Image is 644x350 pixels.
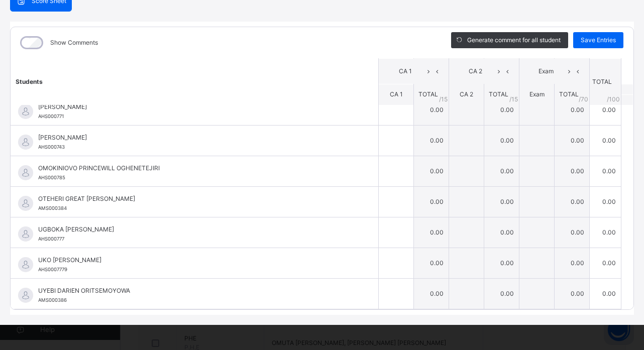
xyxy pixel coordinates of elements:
span: Generate comment for all student [467,36,561,45]
td: 0.00 [590,217,621,248]
span: TOTAL [418,90,438,98]
img: default.svg [18,196,33,211]
span: [PERSON_NAME] [38,102,356,111]
span: OTEHERI GREAT [PERSON_NAME] [38,194,356,203]
td: 0.00 [484,94,519,125]
td: 0.00 [590,248,621,278]
td: 0.00 [484,217,519,248]
span: CA 2 [457,67,494,76]
span: Exam [529,90,545,98]
span: CA 1 [386,67,424,76]
span: AMS000384 [38,205,67,211]
span: AHS000771 [38,113,64,119]
td: 0.00 [555,217,590,248]
td: 0.00 [590,156,621,186]
td: 0.00 [414,248,449,278]
td: 0.00 [484,125,519,156]
td: 0.00 [484,248,519,278]
img: default.svg [18,135,33,150]
span: UYEBI DARIEN ORITSEMOYOWA [38,286,356,295]
td: 0.00 [555,278,590,309]
td: 0.00 [555,248,590,278]
td: 0.00 [414,125,449,156]
span: Exam [527,67,565,76]
span: /100 [607,94,620,103]
span: AHS000777 [38,236,64,242]
td: 0.00 [555,125,590,156]
td: 0.00 [590,94,621,125]
span: CA 1 [390,90,403,98]
td: 0.00 [484,278,519,309]
img: default.svg [18,165,33,180]
span: TOTAL [559,90,579,98]
span: Students [16,77,43,85]
span: AHS000785 [38,175,65,180]
td: 0.00 [555,186,590,217]
td: 0.00 [414,94,449,125]
img: default.svg [18,104,33,119]
td: 0.00 [414,217,449,248]
span: UGBOKA [PERSON_NAME] [38,225,356,234]
img: default.svg [18,226,33,242]
td: 0.00 [414,156,449,186]
td: 0.00 [555,94,590,125]
img: default.svg [18,288,33,303]
th: TOTAL [590,58,621,105]
td: 0.00 [414,278,449,309]
td: 0.00 [484,156,519,186]
span: [PERSON_NAME] [38,133,356,142]
td: 0.00 [590,186,621,217]
span: TOTAL [489,90,508,98]
td: 0.00 [555,156,590,186]
span: Save Entries [581,36,616,45]
label: Show Comments [50,38,98,47]
span: CA 2 [460,90,473,98]
span: AHS000743 [38,144,65,150]
td: 0.00 [484,186,519,217]
td: 0.00 [414,186,449,217]
span: UKO [PERSON_NAME] [38,256,356,265]
td: 0.00 [590,125,621,156]
img: default.svg [18,257,33,272]
span: AHS0007779 [38,267,67,272]
td: 0.00 [590,278,621,309]
span: / 15 [509,94,518,103]
span: / 15 [439,94,448,103]
span: / 70 [579,94,588,103]
span: AMS000386 [38,297,67,303]
span: OMOKINIOVO PRINCEWILL OGHENETEJIRI [38,164,356,173]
